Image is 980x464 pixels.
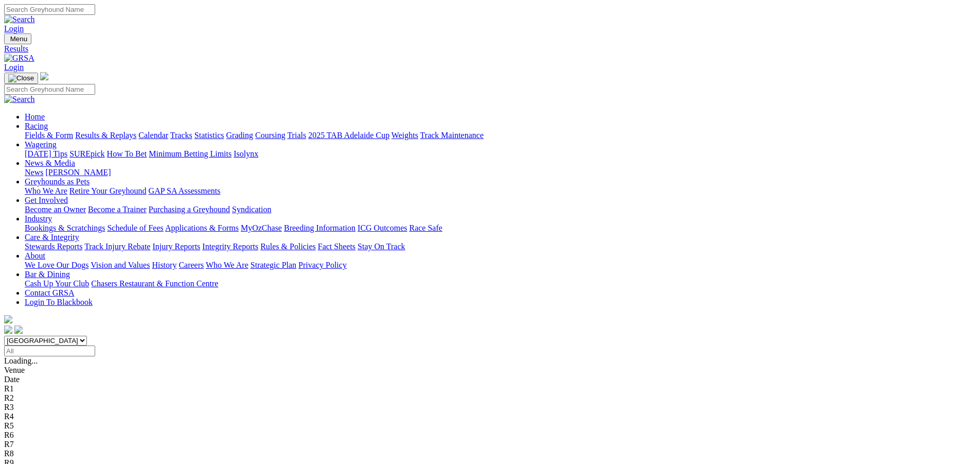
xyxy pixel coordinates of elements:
img: facebook.svg [4,325,12,334]
a: Chasers Restaurant & Function Centre [91,279,218,288]
a: Calendar [138,131,168,140]
a: ICG Outcomes [358,224,407,232]
input: Search [4,84,95,95]
div: R7 [4,440,976,449]
a: Injury Reports [152,242,200,251]
a: Fact Sheets [318,242,355,251]
div: Care & Integrity [25,242,976,251]
a: Strategic Plan [251,261,296,269]
a: Wagering [25,140,57,149]
a: Become an Owner [25,205,86,214]
a: Results [4,44,976,54]
button: Toggle navigation [4,73,38,84]
img: logo-grsa-white.png [4,315,12,323]
div: Bar & Dining [25,279,976,288]
a: Breeding Information [284,224,355,232]
input: Search [4,4,95,15]
img: twitter.svg [14,325,23,334]
a: News & Media [25,159,75,167]
a: Industry [25,214,52,223]
div: Get Involved [25,205,976,214]
a: Become a Trainer [88,205,147,214]
div: Industry [25,224,976,233]
a: [DATE] Tips [25,149,67,158]
a: Tracks [170,131,192,140]
img: GRSA [4,54,34,63]
a: Contact GRSA [25,288,74,297]
a: Results & Replays [75,131,136,140]
img: logo-grsa-white.png [40,72,48,80]
span: Menu [10,35,27,43]
a: Schedule of Fees [107,224,163,232]
img: Search [4,15,35,24]
a: GAP SA Assessments [149,186,221,195]
a: Track Injury Rebate [84,242,150,251]
a: Careers [179,261,204,269]
a: Stay On Track [358,242,405,251]
a: Trials [287,131,306,140]
input: Select date [4,346,95,356]
div: News & Media [25,168,976,177]
a: History [152,261,176,269]
a: 2025 TAB Adelaide Cup [308,131,389,140]
a: SUREpick [69,149,104,158]
div: About [25,261,976,270]
div: Venue [4,366,976,375]
div: R1 [4,384,976,393]
a: Who We Are [206,261,248,269]
button: Toggle navigation [4,33,31,44]
div: Greyhounds as Pets [25,186,976,196]
a: Racing [25,122,48,130]
div: Date [4,375,976,384]
a: About [25,251,45,260]
a: Applications & Forms [165,224,239,232]
div: R8 [4,449,976,458]
a: Greyhounds as Pets [25,177,90,186]
a: Race Safe [409,224,442,232]
a: Bar & Dining [25,270,70,279]
a: Get Involved [25,196,68,204]
div: Wagering [25,149,976,159]
a: Login To Blackbook [25,298,93,306]
a: Track Maintenance [420,131,484,140]
div: R2 [4,393,976,403]
a: Vision and Values [91,261,150,269]
a: Home [25,112,45,121]
a: Care & Integrity [25,233,79,242]
a: Weights [391,131,418,140]
a: Cash Up Your Club [25,279,89,288]
a: Who We Are [25,186,67,195]
a: Stewards Reports [25,242,82,251]
img: Close [8,74,34,82]
a: Statistics [194,131,224,140]
div: R4 [4,412,976,421]
div: R3 [4,403,976,412]
a: We Love Our Dogs [25,261,88,269]
a: Purchasing a Greyhound [149,205,230,214]
div: Racing [25,131,976,140]
a: MyOzChase [241,224,282,232]
a: [PERSON_NAME] [45,168,111,177]
a: Minimum Betting Limits [149,149,231,158]
a: Privacy Policy [298,261,347,269]
a: Coursing [255,131,286,140]
span: Loading... [4,356,38,365]
a: Syndication [232,205,271,214]
a: Fields & Form [25,131,73,140]
a: How To Bet [107,149,147,158]
div: R5 [4,421,976,431]
a: Login [4,63,24,72]
a: News [25,168,43,177]
a: Isolynx [234,149,258,158]
a: Integrity Reports [202,242,258,251]
div: R6 [4,431,976,440]
a: Grading [226,131,253,140]
a: Login [4,24,24,33]
img: Search [4,95,35,104]
a: Bookings & Scratchings [25,224,105,232]
a: Retire Your Greyhound [69,186,147,195]
a: Rules & Policies [260,242,316,251]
